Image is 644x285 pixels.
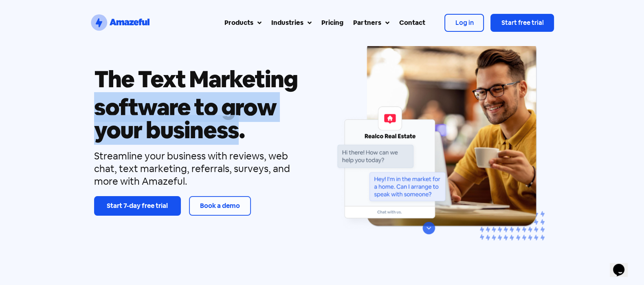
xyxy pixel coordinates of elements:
[94,96,311,141] h1: software to grow your business.
[334,20,550,261] div: Carousel | Horizontal scrolling: Arrow Left & Right
[444,14,484,32] a: Log in
[490,14,554,32] a: Start free trial
[321,18,343,28] div: Pricing
[348,13,394,33] a: Partners
[90,13,151,33] a: SVG link
[94,65,134,93] span: The
[271,18,303,28] div: Industries
[107,201,168,210] span: Start 7-day free trial
[94,150,311,188] div: Streamline your business with reviews, web chat, text marketing, referrals, surveys, and more wit...
[189,196,251,216] a: Book a demo
[224,18,253,28] div: Products
[200,201,240,210] span: Book a demo
[220,13,266,33] a: Products
[94,196,181,216] a: Start 7-day free trial
[266,13,317,33] a: Industries
[610,252,636,277] iframe: chat widget
[138,65,297,93] span: Text Marketing
[353,18,381,28] div: Partners
[501,18,543,27] span: Start free trial
[317,13,348,33] a: Pricing
[394,13,430,33] a: Contact
[399,18,425,28] div: Contact
[455,18,473,27] span: Log in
